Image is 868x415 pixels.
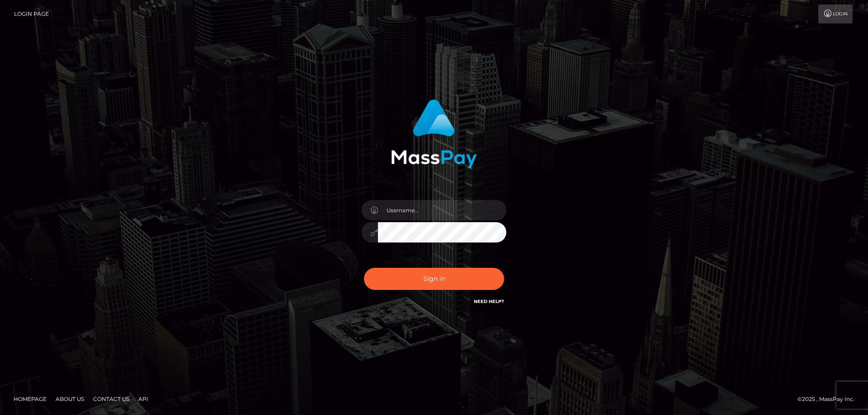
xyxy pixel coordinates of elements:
a: Homepage [10,392,50,406]
button: Sign in [364,268,504,290]
div: © 2025 , MassPay Inc. [797,394,861,404]
a: Need Help? [474,298,504,304]
a: Contact Us [90,392,133,406]
a: About Us [52,392,88,406]
a: Login Page [14,5,49,23]
a: Login [818,5,853,23]
input: Username... [378,200,506,220]
img: MassPay Login [391,99,477,168]
a: API [135,392,152,406]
